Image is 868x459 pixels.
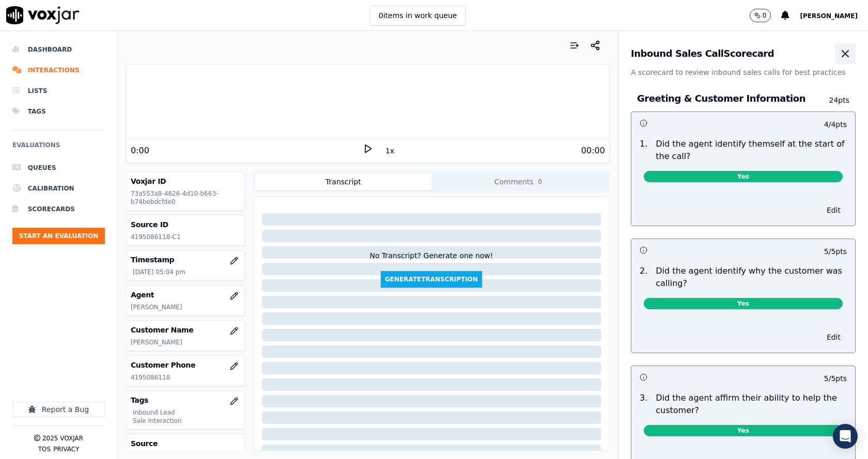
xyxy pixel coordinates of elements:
[131,438,240,449] h3: Source
[131,176,240,186] h3: Voxjar ID
[833,424,858,449] div: Open Intercom Messenger
[131,395,240,405] h3: Tags
[370,6,466,25] button: 0items in work queue
[750,9,782,22] button: 0
[631,49,774,58] h3: Inbound Sales Call Scorecard
[53,445,79,453] button: Privacy
[12,199,105,219] a: Scorecards
[644,425,843,436] span: Yes
[636,265,652,290] p: 2 .
[824,246,847,257] p: 5 / 5 pts
[131,303,240,311] p: [PERSON_NAME]
[133,417,240,425] p: Sale Interaction
[131,360,240,370] h3: Customer Phone
[824,119,847,130] p: 4 / 4 pts
[431,173,608,190] button: Comments
[637,92,814,105] h3: Greeting & Customer Information
[581,145,605,157] div: 00:00
[42,434,83,442] p: 2025 Voxjar
[824,373,847,384] p: 5 / 5 pts
[131,189,240,206] p: 73a553a8-4626-4d10-b663-b74bebdcfde0
[656,392,847,417] p: Did the agent affirm their ability to help the customer?
[133,268,240,276] p: [DATE] 05:04 pm
[12,60,105,81] a: Interactions
[131,145,149,157] div: 0:00
[12,178,105,199] a: Calibration
[131,325,240,335] h3: Customer Name
[820,203,847,217] button: Edit
[369,250,493,271] div: No Transcript? Generate one now!
[800,12,858,20] span: [PERSON_NAME]
[255,173,431,190] button: Transcript
[381,271,482,288] button: GenerateTranscription
[12,228,105,244] button: Start an Evaluation
[12,81,105,101] a: Lists
[12,402,105,417] button: Report a Bug
[131,233,240,241] p: 4195086118-C1
[383,144,396,158] button: 1x
[636,138,652,163] p: 1 .
[12,139,105,157] h6: Evaluations
[131,255,240,265] h3: Timestamp
[763,11,767,20] p: 0
[656,265,847,290] p: Did the agent identify why the customer was calling?
[820,330,847,344] button: Edit
[656,138,847,163] p: Did the agent identify themself at the start of the call?
[131,290,240,300] h3: Agent
[131,219,240,230] h3: Source ID
[133,408,240,417] p: Inbound Lead
[12,157,105,178] a: Queues
[644,171,843,182] span: Yes
[631,67,856,77] p: A scorecard to review inbound sales calls for best practices
[636,392,652,417] p: 3 .
[12,101,105,122] a: Tags
[750,9,771,22] button: 0
[12,39,105,60] a: Dashboard
[814,95,849,105] p: 24 pts
[6,6,80,24] img: voxjar logo
[131,373,240,382] p: 4195086118
[800,9,868,22] button: [PERSON_NAME]
[644,298,843,309] span: Yes
[38,445,51,453] button: TOS
[536,177,545,186] span: 0
[131,338,240,346] p: [PERSON_NAME]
